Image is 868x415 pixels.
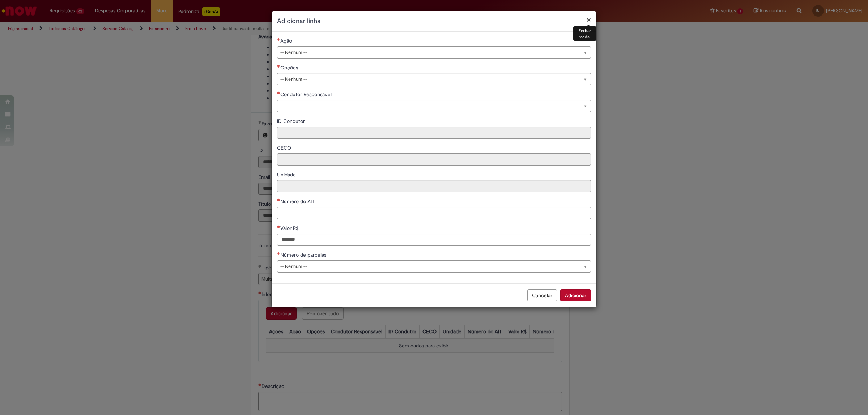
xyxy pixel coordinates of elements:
[277,127,591,139] input: ID Condutor
[587,16,591,23] button: Fechar modal
[573,26,596,41] div: Fechar modal
[560,289,591,301] button: Adicionar
[277,225,280,228] span: Necessários
[280,38,293,44] span: Ação
[277,180,591,192] input: Unidade
[277,153,591,166] input: CECO
[277,198,280,201] span: Necessários
[277,65,280,68] span: Necessários
[277,100,591,112] a: Limpar campo Condutor Responsável
[280,261,576,272] span: -- Nenhum --
[277,91,280,94] span: Necessários
[277,38,280,41] span: Necessários
[280,252,328,258] span: Número de parcelas
[280,91,333,98] span: Necessários - Condutor Responsável
[277,234,591,246] input: Valor R$
[280,225,300,231] span: Valor R$
[280,47,576,58] span: -- Nenhum --
[277,207,591,219] input: Número do AIT
[277,118,306,124] span: Somente leitura - ID Condutor
[527,289,557,301] button: Cancelar
[277,252,280,255] span: Necessários
[277,171,297,178] span: Somente leitura - Unidade
[280,73,576,85] span: -- Nenhum --
[280,64,299,71] span: Opções
[277,145,293,151] span: Somente leitura - CECO
[277,17,591,26] h2: Adicionar linha
[280,198,316,205] span: Número do AIT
